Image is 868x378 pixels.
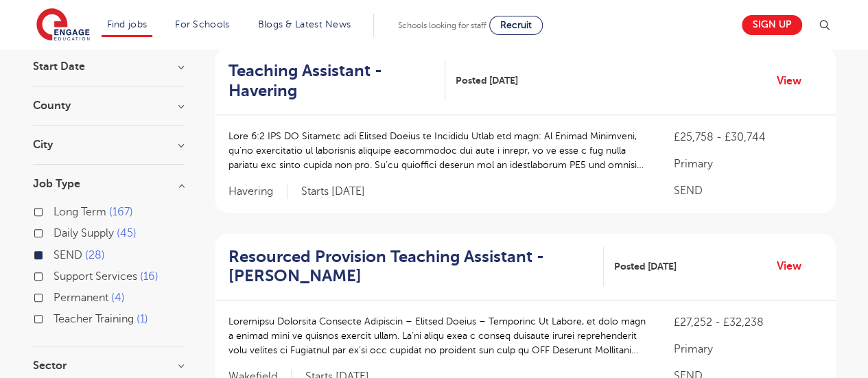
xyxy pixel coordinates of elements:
p: Primary [673,341,821,357]
span: 45 [117,227,137,239]
span: SEND [54,249,82,261]
a: Find jobs [107,19,148,29]
input: SEND 28 [54,249,62,258]
input: Permanent 4 [54,292,62,300]
h2: Resourced Provision Teaching Assistant - [PERSON_NAME] [228,247,593,287]
span: Daily Supply [54,227,114,239]
span: 4 [111,292,125,304]
a: View [777,257,812,275]
span: Havering [228,185,288,199]
input: Support Services 16 [54,270,62,279]
input: Teacher Training 1 [54,313,62,322]
a: Teaching Assistant - Havering [228,61,445,101]
p: Lore 6:2 IPS DO Sitametc adi Elitsed Doeius te Incididu Utlab etd magn: Al Enimad Minimveni, qu’n... [228,129,646,172]
a: For Schools [175,19,229,29]
span: Permanent [54,292,108,304]
h3: Sector [33,360,184,371]
span: Posted [DATE] [614,259,677,274]
h3: County [33,100,184,111]
p: Primary [673,156,821,172]
h2: Teaching Assistant - Havering [228,61,434,101]
h3: Job Type [33,178,184,189]
span: Teacher Training [54,313,134,325]
span: Recruit [500,20,532,30]
h3: City [33,139,184,150]
a: Resourced Provision Teaching Assistant - [PERSON_NAME] [228,247,604,287]
span: Long Term [54,206,106,218]
span: Support Services [54,270,137,283]
input: Daily Supply 45 [54,227,62,236]
h3: Start Date [33,61,184,72]
img: Engage Education [36,8,90,43]
p: £25,758 - £30,744 [673,129,821,145]
span: 28 [85,249,105,261]
a: View [777,72,812,90]
p: Starts [DATE] [301,185,365,199]
input: Long Term 167 [54,206,62,215]
p: £27,252 - £32,238 [673,314,821,331]
span: Schools looking for staff [398,21,486,30]
a: Blogs & Latest News [258,19,351,29]
span: Posted [DATE] [456,73,518,88]
span: 1 [137,313,148,325]
p: Loremipsu Dolorsita Consecte Adipiscin – Elitsed Doeius – Temporinc Ut Labore, et dolo magn a eni... [228,314,646,357]
p: SEND [673,182,821,199]
a: Sign up [742,15,802,35]
span: 16 [140,270,159,283]
span: 167 [109,206,133,218]
a: Recruit [489,16,543,35]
